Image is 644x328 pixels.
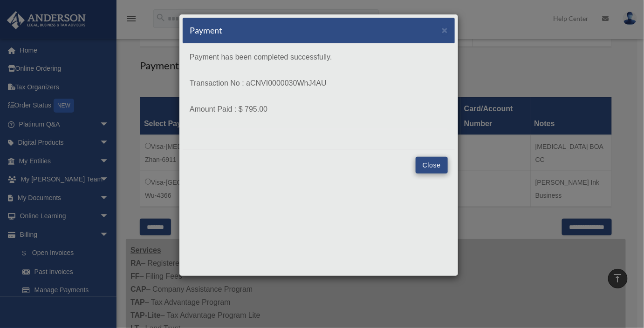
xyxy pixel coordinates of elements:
p: Amount Paid : $ 795.00 [190,103,448,116]
p: Transaction No : aCNVI0000030WhJ4AU [190,77,448,90]
button: Close [416,157,448,174]
span: × [442,25,448,35]
p: Payment has been completed successfully. [190,51,448,64]
h5: Payment [190,25,222,36]
button: Close [442,25,448,35]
